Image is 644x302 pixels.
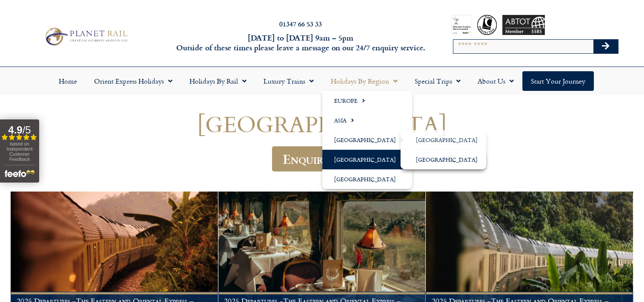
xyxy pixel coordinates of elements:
a: 01347 66 53 33 [279,19,322,29]
h6: [DATE] to [DATE] 9am – 5pm Outside of these times please leave a message on our 24/7 enquiry serv... [174,33,427,53]
a: [GEOGRAPHIC_DATA] [322,130,412,150]
a: Orient Express Holidays [86,71,181,91]
h1: [GEOGRAPHIC_DATA] [67,111,578,136]
a: [GEOGRAPHIC_DATA] [401,150,486,169]
a: Europe [322,91,412,110]
a: Home [50,71,86,91]
a: [GEOGRAPHIC_DATA] [401,130,486,150]
a: [GEOGRAPHIC_DATA] [322,169,412,189]
a: Special Trips [406,71,469,91]
a: About Us [469,71,522,91]
nav: Menu [4,71,640,91]
a: Asia [322,110,412,130]
img: Planet Rail Train Holidays Logo [42,26,130,47]
button: Search [593,40,618,53]
a: Holidays by Region [322,71,406,91]
ul: [GEOGRAPHIC_DATA] [401,130,486,169]
a: Luxury Trains [255,71,322,91]
a: Holidays by Rail [181,71,255,91]
a: [GEOGRAPHIC_DATA] [322,150,412,169]
a: Enquire Now [272,146,372,171]
a: Start your Journey [522,71,594,91]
